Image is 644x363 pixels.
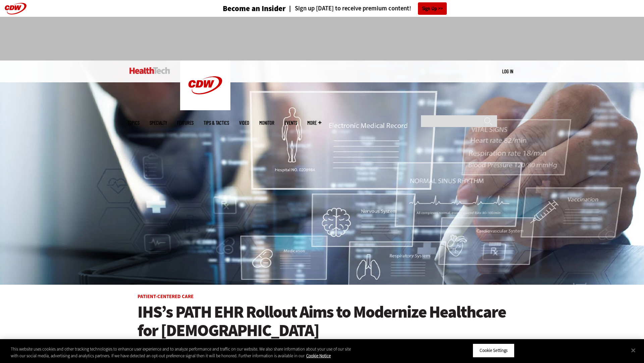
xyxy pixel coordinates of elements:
img: Home [180,61,230,110]
a: Video [239,120,249,125]
button: Cookie Settings [473,344,515,358]
span: More [307,120,321,125]
a: Features [177,120,194,125]
span: Topics [127,120,140,125]
div: This website uses cookies and other tracking technologies to enhance user experience and to analy... [11,346,354,359]
a: IHS’s PATH EHR Rollout Aims to Modernize Healthcare for [DEMOGRAPHIC_DATA] [138,303,506,340]
img: Home [129,67,170,74]
a: Sign up [DATE] to receive premium content! [286,5,411,12]
a: Tips & Tactics [204,120,229,125]
span: Specialty [150,120,167,125]
a: Sign Up [418,2,447,15]
h3: Become an Insider [223,5,286,12]
a: MonITor [259,120,274,125]
a: Log in [502,68,513,74]
a: Become an Insider [198,5,286,12]
a: More information about your privacy [306,353,331,359]
iframe: advertisement [200,24,444,54]
a: Events [284,120,297,125]
a: Patient-Centered Care [138,293,194,300]
div: User menu [502,68,513,75]
button: Close [626,343,641,358]
a: CDW [180,105,230,112]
